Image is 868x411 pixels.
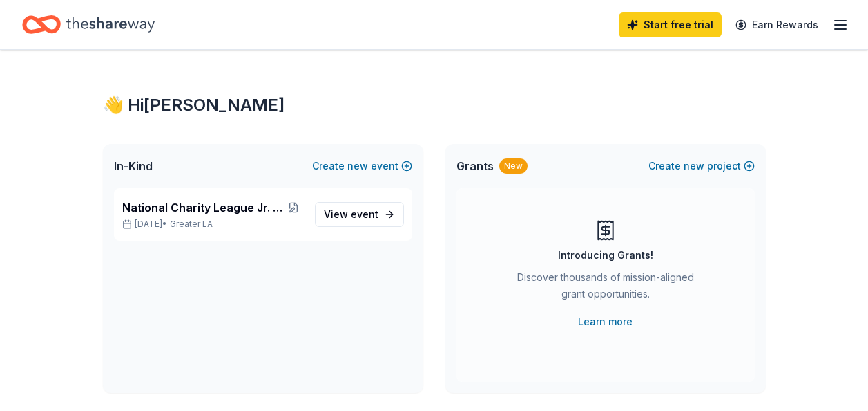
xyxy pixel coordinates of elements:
button: Createnewproject [648,158,755,174]
div: 👋 Hi [PERSON_NAME] [103,94,766,116]
p: [DATE] • [122,219,304,230]
span: Grants [456,158,494,174]
a: Earn Rewards [727,12,827,37]
span: National Charity League Jr. Fashion Show [122,199,284,216]
span: In-Kind [114,158,153,174]
a: View event [315,202,404,227]
span: new [684,158,704,174]
a: Start free trial [619,12,722,37]
div: Introducing Grants! [558,247,653,264]
button: Createnewevent [312,158,412,174]
span: new [347,158,368,174]
a: Learn more [578,313,633,330]
span: event [351,208,378,220]
a: Home [22,8,155,41]
span: Greater LA [170,219,213,230]
span: View [324,206,378,223]
div: Discover thousands of mission-aligned grant opportunities. [512,269,700,308]
div: New [499,158,528,174]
